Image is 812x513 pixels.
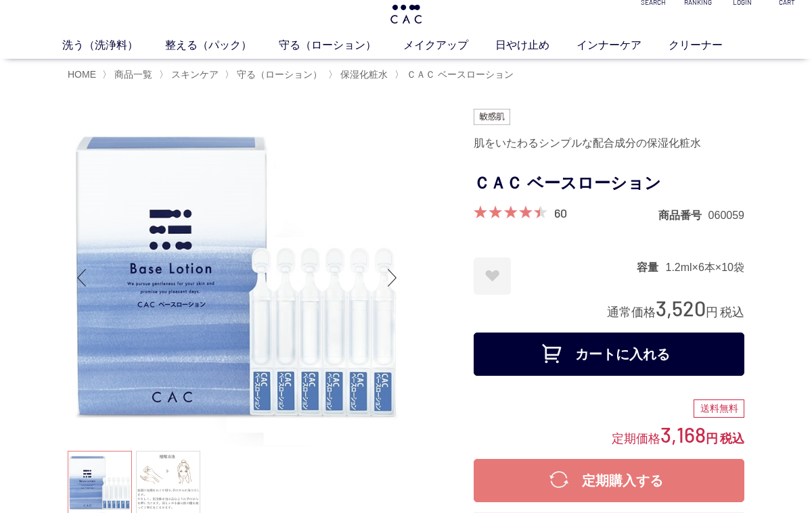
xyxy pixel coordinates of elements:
[225,68,325,81] li: 〉
[474,132,744,155] div: 肌をいたわるシンプルな配合成分の保湿化粧水
[656,295,706,320] span: 3,520
[404,69,514,80] a: ＣＡＣ ベースローション
[114,69,152,80] span: 商品一覧
[660,422,706,447] span: 3,168
[338,69,388,80] a: 保湿化粧水
[234,69,322,80] a: 守る（ローション）
[474,168,744,199] h1: ＣＡＣ ベースローション
[394,68,517,81] li: 〉
[474,333,744,376] button: カートに入れる
[68,251,95,305] div: Previous slide
[694,399,744,418] div: 送料無料
[577,37,669,53] a: インナーケア
[168,69,219,80] a: スキンケア
[708,208,744,222] dd: 060059
[474,109,510,125] img: 敏感肌
[495,37,577,53] a: 日やけ止め
[658,208,708,222] dt: 商品番号
[554,205,567,220] a: 60
[474,258,511,295] a: お気に入りに登録する
[68,109,406,447] img: ＣＡＣ ベースローション
[706,432,718,445] span: 円
[112,69,152,80] a: 商品一覧
[102,68,156,81] li: 〉
[159,68,222,81] li: 〉
[637,260,665,274] dt: 容量
[720,306,744,319] span: 税込
[706,306,718,319] span: 円
[612,431,660,445] span: 定期価格
[474,459,744,502] button: 定期購入する
[720,432,744,445] span: 税込
[340,69,388,80] span: 保湿化粧水
[279,37,403,53] a: 守る（ローション）
[165,37,279,53] a: 整える（パック）
[379,251,406,305] div: Next slide
[607,306,656,319] span: 通常価格
[665,260,744,274] dd: 1.2ml×6本×10袋
[403,37,495,53] a: メイクアップ
[407,69,514,80] span: ＣＡＣ ベースローション
[62,37,165,53] a: 洗う（洗浄料）
[328,68,391,81] li: 〉
[237,69,322,80] span: 守る（ローション）
[68,69,96,80] a: HOME
[669,37,750,53] a: クリーナー
[171,69,219,80] span: スキンケア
